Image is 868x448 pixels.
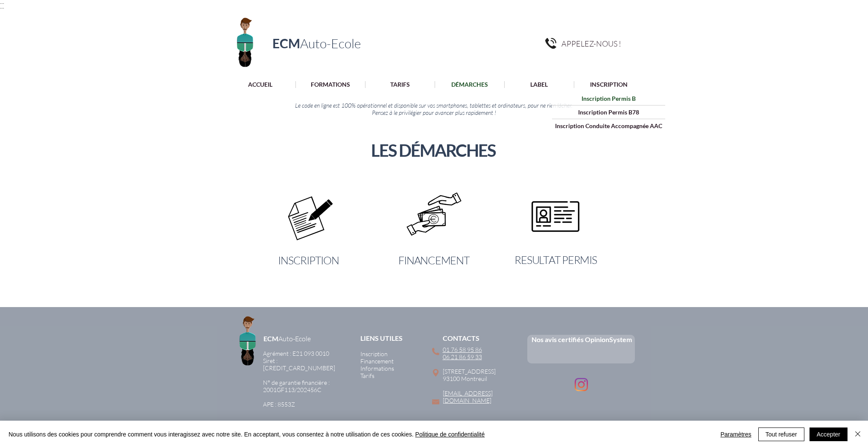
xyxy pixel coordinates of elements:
a: INSCRIPTION [278,254,339,267]
img: Instagram ECM Auto-Ecole [575,378,588,391]
a: Inscription [360,350,388,357]
img: Logo ECM en-tête.png [225,12,265,70]
a: 06 21 86 59 33 [443,353,482,360]
iframe: Embedded Content [543,344,621,363]
img: Fermer [853,429,863,439]
a: Politique de confidentialité [415,431,485,438]
span: Paramètres [720,428,751,441]
a: INSCRIPTION [574,81,643,88]
span: [STREET_ADDRESS] [443,368,496,375]
a: ECM [263,334,278,343]
img: Logo ECM en-tête.png [227,311,268,369]
img: Illustration_sans_titre 1 3.png [278,178,339,256]
a: Tarifs [360,372,374,379]
button: Tout refuser [758,428,804,441]
a: Inscription Conduite Accompagnée AAC [552,119,665,132]
p: FORMATIONS [307,81,354,88]
ul: Barre de réseaux sociaux [575,378,588,391]
a: Inscription Permis B [552,92,665,105]
img: pngegg.png [545,38,556,49]
a: APPELEZ-NOUS ! [561,38,629,49]
p: Inscription Permis B78 [575,105,642,119]
span: Auto-Ecole [278,334,311,343]
span: Pensez à le privilégier pour avancer plus rapidement ! [372,109,496,116]
span: 93100 Montreuil [443,375,487,382]
span: Nous utilisons des cookies pour comprendre comment vous interagissez avec notre site. En acceptan... [9,430,485,438]
a: 01 76 58 95 86 [443,346,482,353]
img: permis-de-conduire.png [532,193,579,240]
a: ACCUEIL [225,81,295,88]
a: RESULTAT PERMIS [514,253,596,266]
a: LABEL [504,81,574,88]
p: DÉMARCHES [447,81,492,88]
a: [EMAIL_ADDRESS][DOMAIN_NAME] [443,389,493,404]
a: FORMATIONS [295,81,365,88]
a: Agrément : E21 093 0010Siret : [CREDIT_CARD_NUMBER]​N° de garantie financière :2001GF113/202456C ... [263,350,335,408]
span: Auto-Ecole [300,35,361,51]
a: Inscription Permis B78 [552,105,665,119]
img: Illustration_sans_titre 5.png [403,178,465,256]
span: LIENS UTILES [360,334,403,342]
p: INSCRIPTION [586,81,632,88]
p: ACCUEIL [244,81,277,88]
iframe: Wix Chat [710,312,868,448]
a: Informations [360,365,394,372]
span: Le code en ligne est 100% opérationnel et disponible sur vos smartphones, tablettes et ordinateur... [295,102,573,109]
button: Accepter [810,428,848,441]
a: DÉMARCHES [435,81,504,88]
p: TARIFS [386,81,414,88]
a: Financement [360,357,394,365]
p: Inscription Permis B [579,92,639,105]
nav: Site [225,81,644,88]
span: APPELEZ-NOUS ! [561,39,621,48]
span: LES DÉMARCHES [371,140,495,161]
span: CONTACTS [443,334,479,342]
a: ECMAuto-Ecole [272,35,361,51]
p: LABEL [526,81,552,88]
a: FINANCEMENT [398,254,469,267]
span: ECM [272,35,300,51]
button: Fermer [853,428,863,441]
a: Nos avis certifiés OpinionSystem [532,335,632,343]
a: TARIFS [365,81,435,88]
